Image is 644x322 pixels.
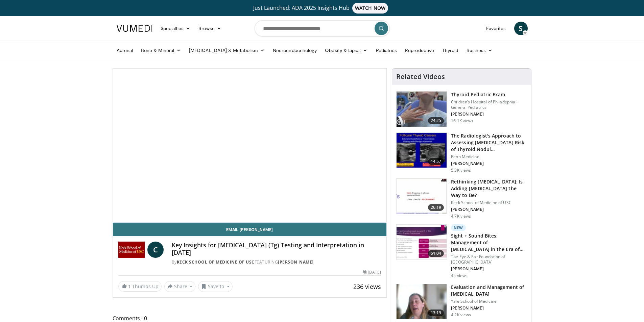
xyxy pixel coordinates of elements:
p: New [451,224,466,231]
p: Penn Medicine [451,154,527,159]
span: 236 views [353,282,381,291]
a: 13:19 Evaluation and Management of [MEDICAL_DATA] Yale School of Medicine [PERSON_NAME] 4.2K views [396,284,527,320]
p: Keck School of Medicine of USC [451,200,527,205]
p: [PERSON_NAME] [451,161,527,166]
a: Business [462,44,497,57]
p: 4.2K views [451,312,471,318]
a: Bone & Mineral [137,44,185,57]
p: 5.3K views [451,168,471,173]
h3: Rethinking [MEDICAL_DATA]: Is Adding [MEDICAL_DATA] the Way to Be? [451,178,527,199]
span: WATCH NOW [352,3,388,14]
p: Yale School of Medicine [451,299,527,304]
a: Favorites [482,22,510,35]
a: Adrenal [113,44,137,57]
a: [PERSON_NAME] [278,259,314,265]
button: Share [164,281,196,292]
p: [PERSON_NAME] [451,305,527,311]
a: 24:25 Thyroid Pediatric Exam Children’s Hospital of Philadephia - General Pediatrics [PERSON_NAME... [396,91,527,127]
a: Specialties [157,22,195,35]
p: 16.1K views [451,118,473,124]
a: [MEDICAL_DATA] & Metabolism [185,44,269,57]
img: 8bea4cff-b600-4be7-82a7-01e969b6860e.150x105_q85_crop-smart_upscale.jpg [397,225,447,260]
span: 51:04 [428,250,444,257]
span: 13:19 [428,309,444,316]
div: By FEATURING [172,259,381,265]
a: Neuroendocrinology [269,44,321,57]
h3: Sight + Sound Bites: Management of [MEDICAL_DATA] in the Era of Targ… [451,232,527,253]
a: 14:57 The Radiologist's Approach to Assessing [MEDICAL_DATA] Risk of Thyroid Nodul… Penn Medicine... [396,132,527,173]
p: Children’s Hospital of Philadephia - General Pediatrics [451,99,527,110]
span: 26:19 [428,204,444,211]
span: 1 [128,283,131,290]
img: 83a0fbab-8392-4dd6-b490-aa2edb68eb86.150x105_q85_crop-smart_upscale.jpg [397,179,447,214]
a: 26:19 Rethinking [MEDICAL_DATA]: Is Adding [MEDICAL_DATA] the Way to Be? Keck School of Medicine ... [396,178,527,219]
img: Keck School of Medicine of USC [118,242,145,258]
input: Search topics, interventions [255,20,390,36]
button: Save to [198,281,233,292]
a: 51:04 New Sight + Sound Bites: Management of [MEDICAL_DATA] in the Era of Targ… The Eye & Ear Fou... [396,224,527,278]
h4: Related Videos [396,73,445,81]
p: 4.7K views [451,214,471,219]
p: 45 views [451,273,468,278]
a: 1 Thumbs Up [118,281,162,292]
img: dc6b3c35-b36a-4a9c-9e97-c7938243fc78.150x105_q85_crop-smart_upscale.jpg [397,284,447,319]
div: [DATE] [363,269,381,275]
p: The Eye & Ear Foundation of [GEOGRAPHIC_DATA] [451,254,527,265]
a: Just Launched: ADA 2025 Insights HubWATCH NOW [118,3,527,14]
a: S [514,22,528,35]
span: 14:57 [428,158,444,165]
h3: Evaluation and Management of [MEDICAL_DATA] [451,284,527,297]
a: Keck School of Medicine of USC [177,259,255,265]
h3: Thyroid Pediatric Exam [451,91,527,98]
h3: The Radiologist's Approach to Assessing [MEDICAL_DATA] Risk of Thyroid Nodul… [451,132,527,153]
p: [PERSON_NAME] [451,266,527,272]
a: Reproductive [401,44,438,57]
img: 64bf5cfb-7b6d-429f-8d89-8118f524719e.150x105_q85_crop-smart_upscale.jpg [397,133,447,168]
img: 576742cb-950f-47b1-b49b-8023242b3cfa.150x105_q85_crop-smart_upscale.jpg [397,92,447,127]
a: Email [PERSON_NAME] [113,223,387,236]
a: C [147,242,164,258]
span: 24:25 [428,117,444,124]
a: Pediatrics [372,44,401,57]
h4: Key Insights for [MEDICAL_DATA] (Tg) Testing and Interpretation in [DATE] [172,242,381,256]
video-js: Video Player [113,69,387,223]
img: VuMedi Logo [117,25,152,32]
p: [PERSON_NAME] [451,207,527,212]
p: [PERSON_NAME] [451,112,527,117]
a: Browse [194,22,225,35]
a: Thyroid [438,44,462,57]
a: Obesity & Lipids [321,44,372,57]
